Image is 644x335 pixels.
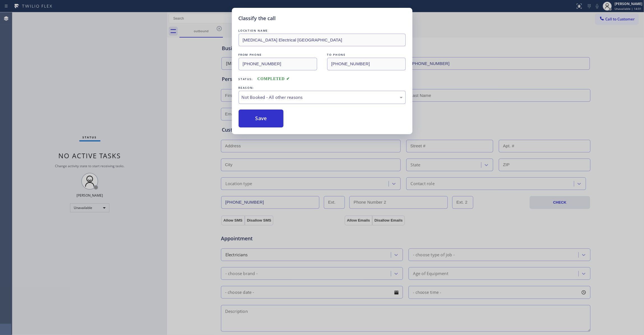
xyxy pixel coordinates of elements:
span: Status: [239,77,253,81]
span: COMPLETED [257,77,290,81]
div: LOCATION NAME [239,28,406,34]
button: Save [239,110,284,127]
div: TO PHONE [327,52,406,58]
div: Not Booked - All other reasons [242,94,403,101]
input: From phone [239,58,317,70]
input: To phone [327,58,406,70]
div: FROM PHONE [239,52,317,58]
div: REASON: [239,85,406,91]
h5: Classify the call [239,15,276,22]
